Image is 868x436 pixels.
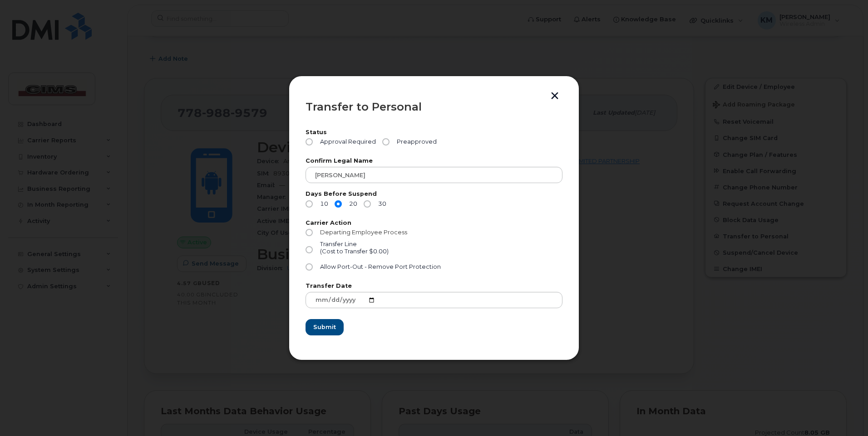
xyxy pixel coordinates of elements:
label: Transfer Date [306,283,562,289]
span: Transfer Line [320,241,357,247]
span: Allow Port-Out - Remove Port Protection [320,263,441,270]
label: Status [306,130,562,136]
label: Days Before Suspend [306,191,562,197]
span: 10 [316,200,328,208]
button: Submit [306,319,344,335]
label: Carrier Action [306,220,562,226]
span: Submit [313,323,336,331]
input: Approval Required [306,138,313,145]
div: (Cost to Transfer $0.00) [320,248,389,255]
input: Transfer Line(Cost to Transfer $0.00) [306,246,313,253]
input: Departing Employee Process [306,229,313,236]
div: Transfer to Personal [306,102,562,112]
span: 20 [345,200,357,208]
input: 20 [335,200,342,208]
span: Preapproved [393,138,437,145]
input: Allow Port-Out - Remove Port Protection [306,263,313,271]
input: 30 [364,200,371,208]
input: 10 [306,200,313,208]
input: Preapproved [382,138,390,145]
span: 30 [375,200,386,208]
label: Confirm Legal Name [306,158,562,164]
span: Departing Employee Process [320,229,407,236]
span: Approval Required [316,138,376,145]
